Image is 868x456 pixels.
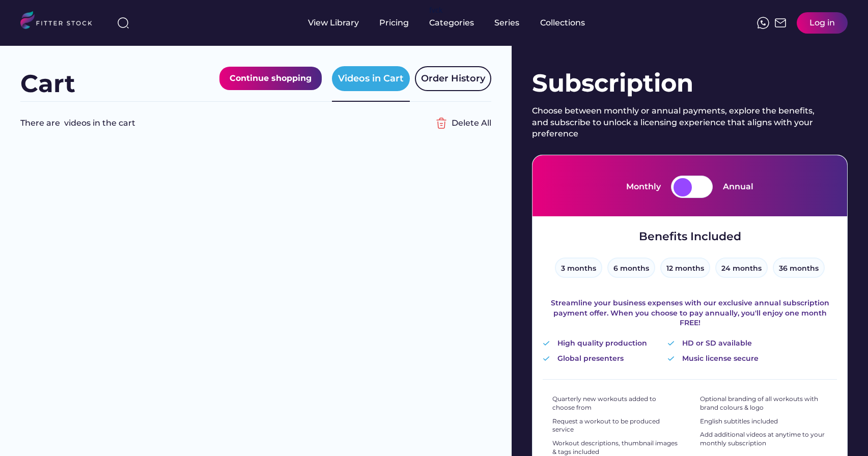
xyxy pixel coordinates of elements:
div: Subscription [532,66,848,100]
img: meteor-icons_whatsapp%20%281%29.svg [757,17,769,29]
div: Global presenters [557,354,624,364]
div: Optional branding of all workouts with brand colours & logo [700,395,827,412]
div: Monthly [626,181,661,192]
div: There are videos in the cart [20,118,431,129]
div: Benefits Included [639,229,741,245]
div: Choose between monthly or annual payments, explore the benefits, and subscribe to unlock a licens... [532,105,822,139]
div: Annual [723,181,753,192]
div: Music license secure [682,354,759,364]
div: English subtitles included [700,417,778,426]
button: 36 months [773,258,825,278]
div: Order History [421,72,485,85]
div: Quarterly new workouts added to choose from [552,395,680,412]
button: 3 months [555,258,602,278]
div: Continue shopping [230,72,312,85]
div: Delete All [452,118,491,129]
img: Vector%20%282%29.svg [667,341,675,346]
img: Vector%20%282%29.svg [667,356,675,361]
div: Log in [809,17,835,28]
div: Series [494,17,520,28]
button: 24 months [715,258,768,278]
div: Videos in Cart [338,72,404,85]
img: Group%201000002356%20%282%29.svg [431,113,452,133]
div: Streamline your business expenses with our exclusive annual subscription payment offer. When you ... [543,298,837,328]
div: Categories [429,17,474,28]
img: search-normal%203.svg [117,17,129,29]
div: Pricing [379,17,409,28]
button: 12 months [660,258,710,278]
div: Cart [20,67,75,101]
div: Collections [540,17,585,28]
div: HD or SD available [682,338,752,349]
img: Frame%2051.svg [774,17,787,29]
div: View Library [308,17,359,28]
div: Request a workout to be produced service [552,417,680,435]
img: Vector%20%282%29.svg [543,356,550,361]
div: fvck [429,5,442,15]
img: Vector%20%282%29.svg [543,341,550,346]
img: LOGO.svg [20,11,101,32]
div: Add additional videos at anytime to your monthly subscription [700,431,827,448]
button: 6 months [607,258,655,278]
div: High quality production [557,338,647,349]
